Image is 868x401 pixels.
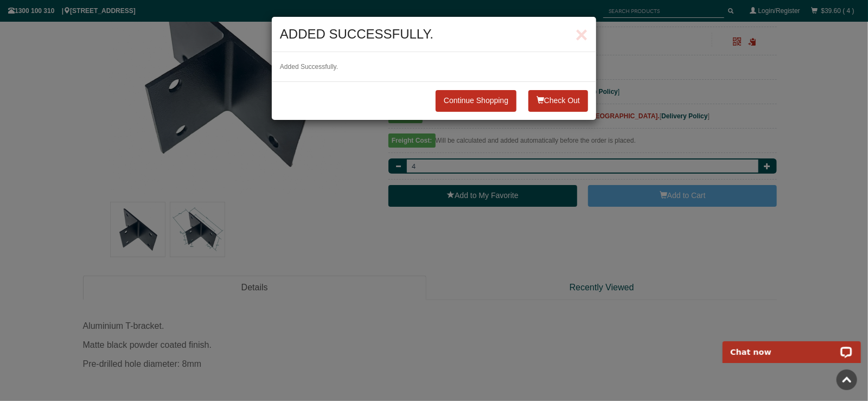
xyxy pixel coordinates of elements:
[576,24,588,46] button: Close
[528,90,588,112] button: Check Out
[716,329,868,363] iframe: LiveChat chat widget
[576,23,588,47] span: ×
[280,25,588,43] h4: Added successfully.
[272,52,596,81] div: Added Successfully.
[436,90,516,112] a: Close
